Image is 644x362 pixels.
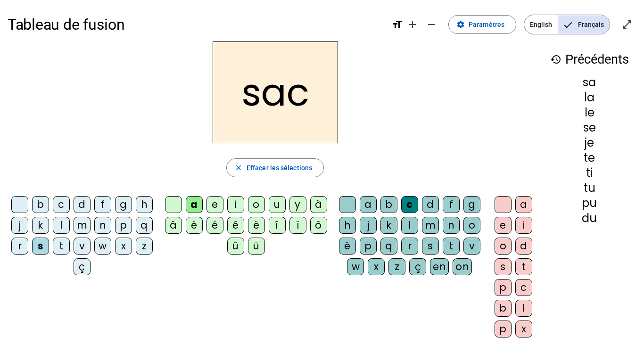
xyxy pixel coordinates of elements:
div: s [495,258,512,275]
div: d [515,238,532,255]
span: Effacer les sélections [247,162,312,173]
div: ç [409,258,426,275]
div: y [289,196,306,213]
button: Augmenter la taille de la police [403,15,422,34]
div: se [550,122,629,133]
div: t [53,238,70,255]
div: f [443,196,460,213]
div: d [74,196,91,213]
div: i [227,196,244,213]
div: ti [550,167,629,179]
div: d [422,196,439,213]
mat-button-toggle-group: Language selection [524,15,610,34]
div: x [115,238,132,255]
div: k [380,217,397,234]
div: la [550,92,629,103]
div: le [550,107,629,118]
div: a [186,196,203,213]
div: en [430,258,449,275]
div: ë [248,217,265,234]
span: English [524,15,558,34]
div: n [94,217,111,234]
div: ï [289,217,306,234]
mat-icon: close [234,164,243,172]
div: c [515,279,532,296]
div: sa [550,77,629,88]
div: t [443,238,460,255]
div: é [339,238,356,255]
div: z [388,258,405,275]
mat-icon: open_in_full [621,19,633,30]
button: Diminuer la taille de la police [422,15,441,34]
div: pu [550,197,629,209]
div: m [422,217,439,234]
div: t [515,258,532,275]
div: x [515,321,532,337]
div: je [550,137,629,148]
mat-icon: format_size [392,19,403,30]
button: Paramètres [448,15,516,34]
mat-icon: remove [426,19,437,30]
div: h [136,196,153,213]
div: l [401,217,418,234]
div: v [463,238,480,255]
div: n [443,217,460,234]
div: ê [227,217,244,234]
div: â [165,217,182,234]
div: j [11,217,28,234]
div: tu [550,182,629,194]
div: g [115,196,132,213]
div: è [186,217,203,234]
div: û [227,238,244,255]
mat-icon: add [407,19,418,30]
div: g [463,196,480,213]
div: a [360,196,377,213]
button: Effacer les sélections [226,158,324,177]
div: te [550,152,629,164]
div: é [206,217,223,234]
div: v [74,238,91,255]
div: b [495,300,512,317]
div: e [495,217,512,234]
div: du [550,213,629,224]
div: à [310,196,327,213]
div: w [347,258,364,275]
div: j [360,217,377,234]
div: q [380,238,397,255]
div: o [248,196,265,213]
mat-icon: settings [456,20,465,29]
span: Français [558,15,610,34]
div: z [136,238,153,255]
h2: sac [213,41,338,143]
div: h [339,217,356,234]
div: ç [74,258,91,275]
div: b [380,196,397,213]
div: p [495,321,512,337]
h1: Tableau de fusion [8,9,384,40]
div: x [368,258,385,275]
div: l [515,300,532,317]
div: c [401,196,418,213]
div: c [53,196,70,213]
div: a [515,196,532,213]
div: r [11,238,28,255]
button: Entrer en plein écran [618,15,636,34]
div: î [269,217,286,234]
div: s [422,238,439,255]
div: q [136,217,153,234]
div: on [453,258,472,275]
span: Paramètres [469,19,504,30]
div: ô [310,217,327,234]
div: s [32,238,49,255]
div: f [94,196,111,213]
div: k [32,217,49,234]
div: o [495,238,512,255]
div: w [94,238,111,255]
div: p [115,217,132,234]
div: e [206,196,223,213]
div: b [32,196,49,213]
div: i [515,217,532,234]
mat-icon: history [550,54,561,65]
div: p [360,238,377,255]
div: p [495,279,512,296]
